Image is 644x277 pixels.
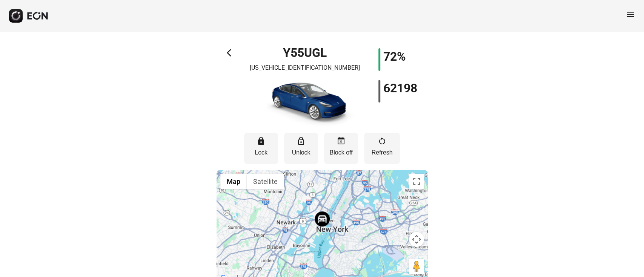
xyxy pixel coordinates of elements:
button: Drag Pegman onto the map to open Street View [409,259,424,274]
button: Block off [324,133,358,164]
h1: 72% [383,52,406,61]
img: car [252,75,358,128]
button: Map camera controls [409,232,424,247]
button: Unlock [284,133,318,164]
button: Show satellite imagery [247,174,284,189]
p: Block off [328,148,354,157]
button: Show street map [220,174,247,189]
button: Refresh [364,133,400,164]
span: lock [257,136,266,145]
p: Lock [248,148,274,157]
p: Refresh [368,148,396,157]
button: Lock [244,133,278,164]
button: Toggle fullscreen view [409,174,424,189]
span: lock_open [297,136,306,145]
span: menu [626,10,635,19]
p: Unlock [288,148,314,157]
span: arrow_back_ios [227,48,236,57]
h1: 62198 [383,84,417,93]
span: event_busy [337,136,346,145]
span: restart_alt [378,136,387,145]
h1: Y55UGL [283,48,327,57]
p: [US_VEHICLE_IDENTIFICATION_NUMBER] [250,63,360,72]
